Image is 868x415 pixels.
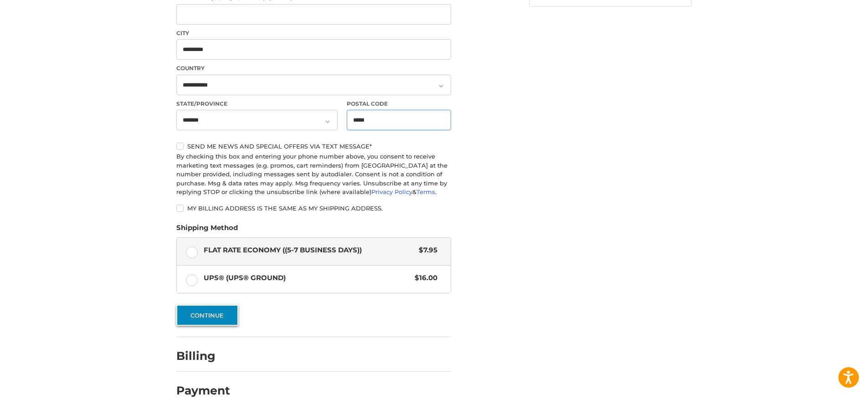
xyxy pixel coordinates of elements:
span: $16.00 [410,273,437,283]
label: Country [176,64,451,72]
span: UPS® (UPS® Ground) [204,273,411,283]
label: State/Province [176,100,338,108]
div: By checking this box and entering your phone number above, you consent to receive marketing text ... [176,152,451,197]
a: Terms [416,188,435,195]
span: Flat Rate Economy ((5-7 Business Days)) [204,245,415,256]
button: Continue [176,305,238,326]
a: Privacy Policy [371,188,412,195]
iframe: Google Customer Reviews [793,390,868,415]
label: My billing address is the same as my shipping address. [176,205,451,212]
span: $7.95 [414,245,437,256]
h2: Payment [176,384,230,398]
label: City [176,29,451,37]
h2: Billing [176,349,230,363]
label: Postal Code [347,100,452,108]
legend: Shipping Method [176,223,238,237]
label: Send me news and special offers via text message* [176,143,451,150]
